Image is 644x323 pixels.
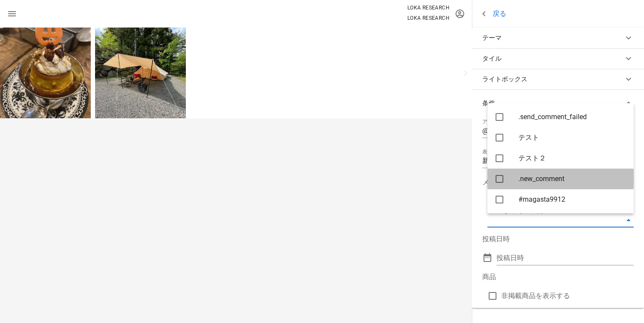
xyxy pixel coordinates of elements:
[479,9,506,19] a: 戻る
[472,48,644,69] button: タイル
[407,3,450,12] p: LOKA RESEARCH
[472,69,644,89] button: ライトボックス
[518,113,627,121] div: .send_comment_failed
[501,292,634,300] label: 非掲載商品を表示する
[482,154,634,168] div: 表示順新しい順
[482,273,496,281] label: 商品
[95,28,186,118] img: 189698227_1295920534173567_6164949115396111334_n.jpg
[482,157,510,165] div: 新しい順
[518,195,627,203] div: #magasta9912
[482,124,634,138] div: アカウント@itonaoyaclear icon
[407,14,450,22] p: LOKA RESEARCH
[518,133,627,142] div: テスト
[518,175,627,183] div: .new_comment
[472,28,644,48] button: テーマ
[482,127,515,135] div: @itonaoya
[472,89,644,117] button: 条件
[482,235,510,243] label: 投稿日時
[482,178,530,186] label: メディアラベル
[518,154,627,162] div: テスト２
